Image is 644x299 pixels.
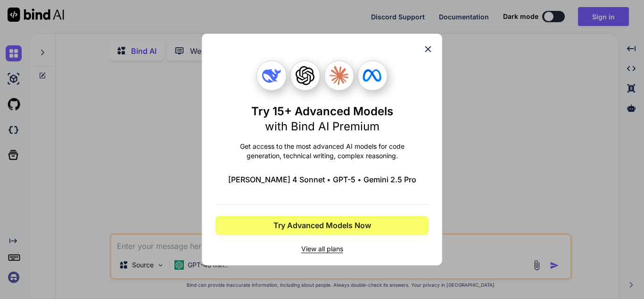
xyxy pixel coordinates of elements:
span: • [357,174,362,185]
span: GPT-5 [333,174,355,185]
p: Get access to the most advanced AI models for code generation, technical writing, complex reasoning. [215,142,429,161]
span: View all plans [215,244,429,254]
span: Try Advanced Models Now [273,220,371,231]
button: Try Advanced Models Now [215,216,429,235]
span: [PERSON_NAME] 4 Sonnet [228,174,325,185]
span: • [327,174,331,185]
span: Gemini 2.5 Pro [363,174,416,185]
h1: Try 15+ Advanced Models [251,104,393,134]
span: with Bind AI Premium [265,120,380,133]
img: Deepseek [262,66,281,85]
